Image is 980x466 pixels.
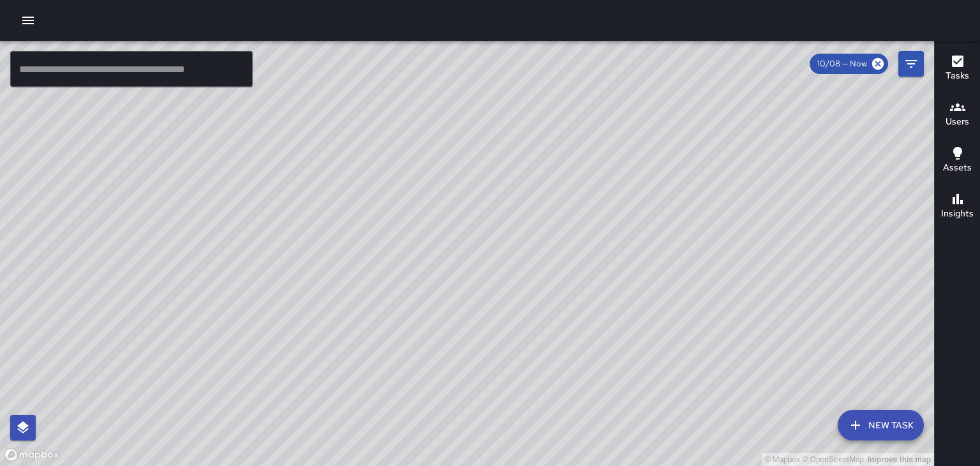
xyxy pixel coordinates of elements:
button: Filters [898,51,924,77]
span: 10/08 — Now [810,57,875,70]
h6: Users [946,115,969,129]
button: Assets [935,138,980,184]
button: Insights [935,184,980,230]
button: Users [935,92,980,138]
button: New Task [838,410,924,440]
button: Tasks [935,46,980,92]
h6: Assets [943,161,972,175]
div: 10/08 — Now [810,54,888,74]
h6: Insights [941,207,974,221]
h6: Tasks [946,69,969,83]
